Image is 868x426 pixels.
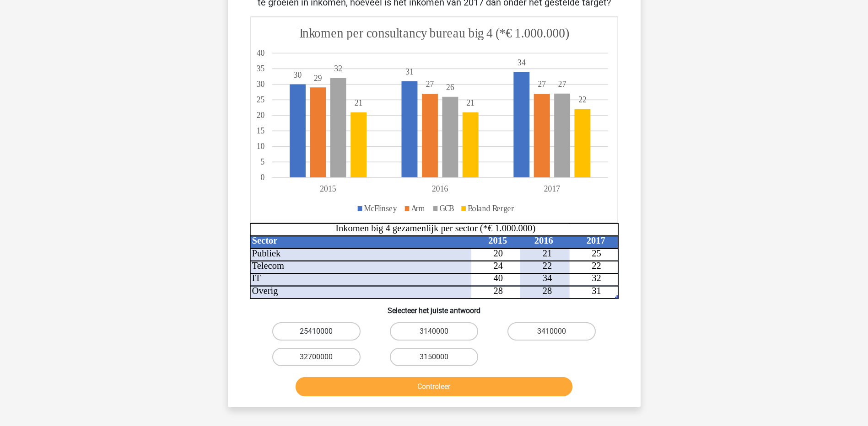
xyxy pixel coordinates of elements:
[578,95,587,105] tspan: 22
[534,235,553,245] tspan: 2016
[272,348,361,366] label: 32700000
[354,98,474,108] tspan: 2121
[488,235,507,245] tspan: 2015
[293,70,302,80] tspan: 30
[256,142,264,151] tspan: 10
[390,348,478,366] label: 3150000
[592,286,601,296] tspan: 31
[542,248,552,258] tspan: 21
[586,235,605,245] tspan: 2017
[558,80,566,89] tspan: 27
[252,235,277,245] tspan: Sector
[272,322,361,341] label: 25410000
[493,286,503,296] tspan: 28
[542,286,552,296] tspan: 28
[542,261,552,271] tspan: 22
[256,48,264,58] tspan: 40
[493,248,503,258] tspan: 20
[405,67,414,76] tspan: 31
[260,173,264,182] tspan: 0
[260,157,264,167] tspan: 5
[390,322,478,341] label: 3140000
[468,203,514,213] tspan: Boland Rerger
[252,273,261,283] tspan: IT
[299,25,569,41] tspan: Inkomen per consultancy bureau big 4 (*€ 1.000.000)
[256,95,264,105] tspan: 25
[256,111,264,120] tspan: 20
[252,248,280,258] tspan: Publiek
[334,64,342,74] tspan: 32
[252,261,284,271] tspan: Telecom
[592,248,601,258] tspan: 25
[542,273,552,283] tspan: 34
[252,286,278,296] tspan: Overig
[256,80,264,89] tspan: 30
[411,203,425,213] tspan: Arm
[320,184,560,194] tspan: 201520162017
[592,261,601,271] tspan: 22
[446,82,454,92] tspan: 26
[517,58,525,67] tspan: 34
[256,64,264,74] tspan: 35
[364,203,397,213] tspan: McFlinsey
[296,377,572,396] button: Controleer
[493,261,503,271] tspan: 24
[507,322,596,341] label: 3410000
[243,299,626,315] h6: Selecteer het juiste antwoord
[426,80,545,89] tspan: 2727
[335,223,535,234] tspan: Inkomen big 4 gezamenlijk per sector (*€ 1.000.000)
[256,126,264,136] tspan: 15
[314,73,322,83] tspan: 29
[439,203,454,213] tspan: GCB
[493,273,503,283] tspan: 40
[592,273,601,283] tspan: 32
